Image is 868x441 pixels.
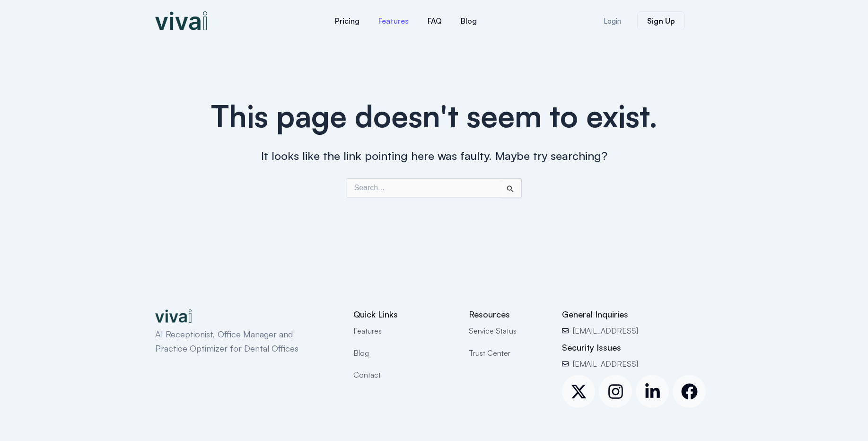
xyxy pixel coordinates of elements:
[647,17,675,25] span: Sign Up
[469,309,548,320] h2: Resources
[353,325,455,337] a: Features
[369,9,418,32] a: Features
[604,18,621,25] span: Login
[353,325,382,337] span: Features
[500,178,522,198] input: Search
[562,325,713,337] a: [EMAIL_ADDRESS]
[469,347,548,359] a: Trust Center
[592,12,632,30] a: Login
[353,369,455,381] a: Contact
[325,9,369,32] a: Pricing
[353,347,455,359] a: Blog
[469,325,548,337] a: Service Status
[469,347,510,359] span: Trust Center
[353,309,455,320] h2: Quick Links
[173,95,695,137] h1: This page doesn't seem to exist.
[469,325,517,337] span: Service Status
[570,358,638,370] span: [EMAIL_ADDRESS]
[155,327,321,355] p: AI Receptionist, Office Manager and Practice Optimizer for Dental Offices
[562,309,713,320] h2: General Inquiries
[269,9,543,32] nav: Menu
[418,9,451,32] a: FAQ
[562,358,713,370] a: [EMAIL_ADDRESS]
[637,11,685,30] a: Sign Up
[353,369,381,381] span: Contact
[347,178,522,197] input: Search Submit
[570,325,638,337] span: [EMAIL_ADDRESS]
[451,9,486,32] a: Blog
[353,347,369,359] span: Blog
[173,149,695,163] h3: It looks like the link pointing here was faulty. Maybe try searching?
[562,342,713,353] h2: Security Issues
